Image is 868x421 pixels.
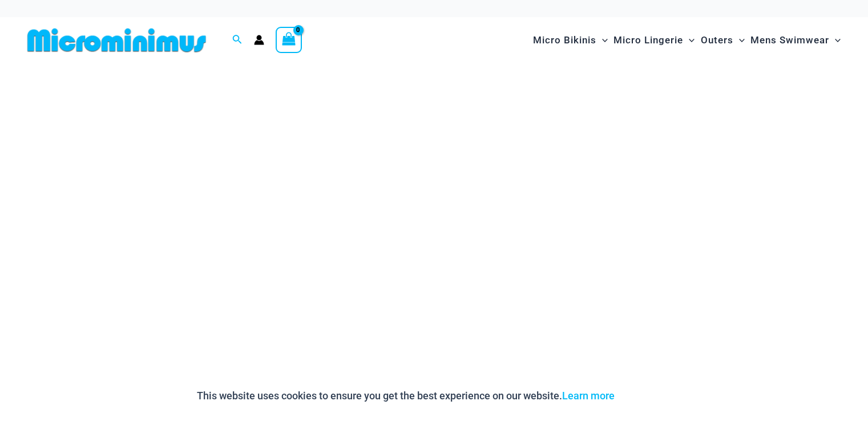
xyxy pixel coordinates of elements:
p: This website uses cookies to ensure you get the best experience on our website. [197,387,615,404]
span: Micro Lingerie [613,26,683,55]
a: Account icon link [254,35,264,45]
nav: Site Navigation [528,21,845,59]
span: Mens Swimwear [750,26,829,55]
span: Menu Toggle [829,26,841,55]
span: Micro Bikinis [533,26,596,55]
a: Micro BikinisMenu ToggleMenu Toggle [530,23,611,58]
a: Mens SwimwearMenu ToggleMenu Toggle [748,23,843,58]
button: Accept [623,382,672,410]
a: OutersMenu ToggleMenu Toggle [698,23,748,58]
span: Menu Toggle [596,26,608,55]
img: MM SHOP LOGO FLAT [23,27,211,53]
a: Learn more [562,390,615,402]
a: Micro LingerieMenu ToggleMenu Toggle [611,23,697,58]
span: Menu Toggle [733,26,745,55]
a: Search icon link [232,33,243,47]
span: Menu Toggle [683,26,695,55]
a: View Shopping Cart, empty [276,27,302,53]
span: Outers [701,26,733,55]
